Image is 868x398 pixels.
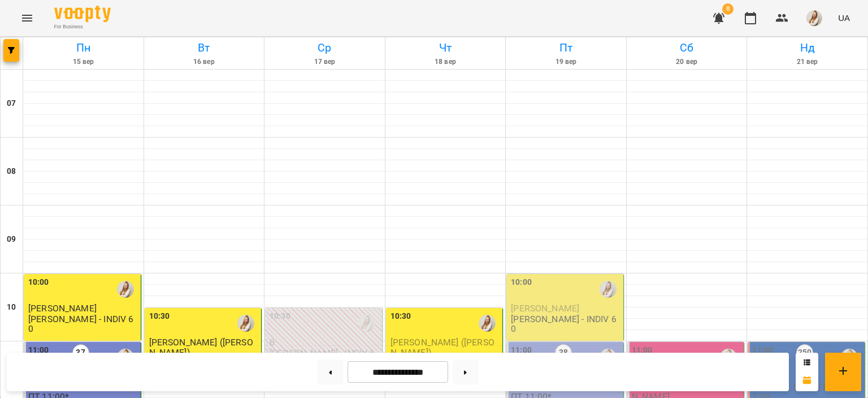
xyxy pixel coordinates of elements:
h6: 17 вер [266,57,383,67]
h6: Нд [749,39,866,57]
span: [PERSON_NAME] [511,303,579,314]
img: Адамович Вікторія [358,315,375,332]
h6: 19 вер [507,57,624,67]
p: 0 [270,337,380,347]
h6: Ср [266,39,383,57]
h6: 10 [7,301,16,314]
button: UA [834,7,854,28]
h6: 18 вер [387,57,504,67]
h6: Пн [25,39,142,57]
span: 8 [722,3,734,15]
h6: 21 вер [749,57,866,67]
h6: 08 [7,165,16,178]
h6: Чт [387,39,504,57]
h6: 07 [7,97,16,110]
h6: Вт [146,39,263,57]
p: [PERSON_NAME] - INDIV 60 [28,314,138,334]
label: 250 [796,344,813,361]
label: 10:00 [511,276,532,289]
h6: 16 вер [146,57,263,67]
label: 10:00 [28,276,49,289]
button: Menu [14,5,41,32]
span: [PERSON_NAME] ([PERSON_NAME]) [149,337,253,357]
img: Адамович Вікторія [479,315,496,332]
span: [PERSON_NAME] ([PERSON_NAME]) [390,337,494,357]
label: 11:00 [752,344,773,357]
img: Адамович Вікторія [600,281,617,298]
label: 37 [72,344,89,361]
label: 10:30 [390,310,411,323]
span: UA [838,12,850,24]
img: Адамович Вікторія [117,281,134,298]
h6: 09 [7,233,16,246]
label: 10:30 [149,310,170,323]
h6: Пт [507,39,624,57]
img: Адамович Вікторія [237,315,254,332]
label: 11:00 [511,344,532,357]
span: For Business [54,23,111,31]
p: [PERSON_NAME] - INDIV 60 [511,314,621,334]
label: 11:00 [28,344,49,357]
label: 11:00 [632,344,653,357]
h6: 15 вер [25,57,142,67]
label: 10:30 [270,310,290,323]
img: db46d55e6fdf8c79d257263fe8ff9f52.jpeg [806,10,822,26]
label: 38 [555,344,572,361]
img: Voopty Logo [54,6,111,22]
span: [PERSON_NAME] [28,303,97,314]
h6: 20 вер [628,57,745,67]
h6: Сб [628,39,745,57]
